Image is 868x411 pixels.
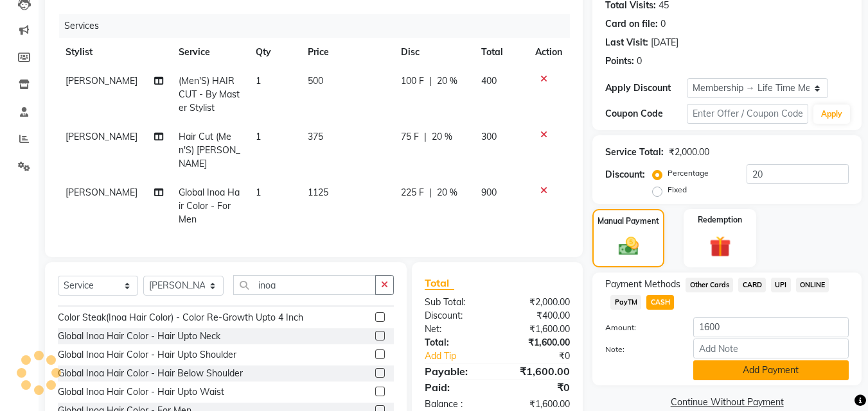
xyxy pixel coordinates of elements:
div: ₹400.00 [497,309,580,323]
span: [PERSON_NAME] [66,131,137,142]
span: 20 % [432,130,452,144]
span: Total [425,276,454,290]
span: | [424,130,427,144]
div: Discount: [415,309,497,323]
th: Service [171,38,249,67]
div: Payable: [415,364,497,379]
span: 225 F [401,186,424,199]
span: 20 % [437,74,457,88]
label: Fixed [668,184,687,196]
div: Color Steak(Inoa Hair Color) - Color Re-Growth Upto 4 Inch [58,311,303,324]
div: 0 [637,55,642,68]
span: 1 [256,75,261,87]
div: 0 [660,17,666,31]
div: ₹1,600.00 [497,364,580,379]
div: Net: [415,323,497,336]
div: Services [59,14,580,38]
label: Redemption [698,214,742,226]
span: (Men'S) HAIR CUT - By Master Stylist [179,75,240,113]
div: Card on file: [605,17,658,31]
div: ₹1,600.00 [497,323,580,336]
span: 75 F [401,130,419,144]
th: Action [527,38,570,67]
th: Disc [393,38,474,67]
span: UPI [771,278,791,292]
span: 20 % [437,186,457,199]
label: Amount: [596,322,683,333]
div: Service Total: [605,146,664,159]
span: | [429,186,432,199]
th: Qty [248,38,299,67]
label: Note: [596,344,683,355]
div: Sub Total: [415,296,497,309]
div: ₹1,600.00 [497,398,580,411]
span: 1 [256,131,261,142]
div: ₹0 [497,380,580,395]
a: Continue Without Payment [595,396,859,409]
span: ONLINE [796,278,829,292]
div: Last Visit: [605,36,648,49]
th: Price [300,38,394,67]
span: 900 [481,187,497,198]
span: PayTM [610,295,641,310]
div: Global Inoa Hair Color - Hair Upto Shoulder [58,348,236,362]
span: CASH [646,295,674,310]
img: _cash.svg [612,235,645,258]
span: [PERSON_NAME] [66,187,137,198]
th: Total [474,38,527,67]
div: Total: [415,336,497,349]
input: Enter Offer / Coupon Code [687,104,808,124]
span: | [429,74,432,88]
div: ₹2,000.00 [497,296,580,309]
span: [PERSON_NAME] [66,75,137,87]
input: Add Note [693,339,849,358]
div: Global Inoa Hair Color - Hair Upto Neck [58,330,220,343]
div: Global Inoa Hair Color - Hair Upto Waist [58,385,224,399]
div: Points: [605,55,634,68]
div: Discount: [605,168,645,181]
a: Add Tip [415,349,511,363]
div: ₹2,000.00 [669,146,709,159]
span: 375 [308,131,323,142]
span: Hair Cut (Men'S) [PERSON_NAME] [179,131,240,169]
th: Stylist [58,38,171,67]
span: 1125 [308,187,328,198]
span: 100 F [401,74,424,88]
span: 1 [256,187,261,198]
div: Balance : [415,398,497,411]
div: Coupon Code [605,107,686,121]
input: Search or Scan [233,275,376,295]
div: ₹0 [511,349,580,363]
button: Add Payment [693,360,849,380]
span: 300 [481,131,497,142]
div: Apply Discount [605,81,686,95]
div: [DATE] [651,36,678,49]
label: Percentage [668,167,709,179]
label: Manual Payment [598,215,659,227]
span: Global Inoa Hair Color - For Men [179,187,240,225]
div: Global Inoa Hair Color - Hair Below Shoulder [58,367,243,380]
span: 500 [308,75,323,87]
span: Payment Methods [605,278,680,291]
button: Apply [813,105,850,124]
div: ₹1,600.00 [497,336,580,349]
div: Paid: [415,380,497,395]
span: CARD [738,278,766,292]
span: Other Cards [686,278,733,292]
input: Amount [693,317,849,337]
img: _gift.svg [703,233,738,260]
span: 400 [481,75,497,87]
